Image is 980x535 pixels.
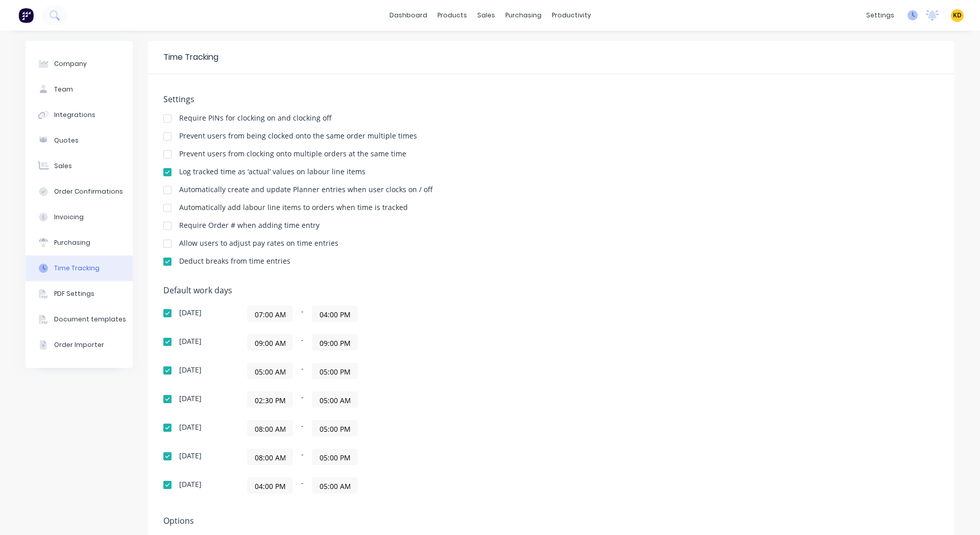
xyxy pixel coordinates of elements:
[247,391,502,408] div: -
[247,420,502,436] div: -
[312,478,357,493] input: Finish
[247,306,502,322] div: -
[54,264,100,273] div: Time Tracking
[179,366,202,374] div: [DATE]
[26,307,133,332] button: Document templates
[54,213,84,222] div: Invoicing
[248,478,292,493] input: Start
[54,161,72,171] div: Sales
[179,309,202,316] div: [DATE]
[312,421,357,436] input: Finish
[179,481,202,488] div: [DATE]
[247,334,502,351] div: -
[179,114,332,122] div: Require PINs for clocking on and clocking off
[54,238,90,247] div: Purchasing
[247,477,502,494] div: -
[179,186,433,193] div: Automatically create and update Planner entries when user clocks on / off
[247,363,502,379] div: -
[54,136,79,145] div: Quotes
[26,51,133,77] button: Company
[26,179,133,204] button: Order Confirmations
[179,258,290,265] div: Deduct breaks from time entries
[248,335,292,350] input: Start
[312,335,357,350] input: Finish
[163,516,939,526] h5: Options
[179,424,202,431] div: [DATE]
[179,150,406,157] div: Prevent users from clocking onto multiple orders at the same time
[26,230,133,255] button: Purchasing
[179,132,417,139] div: Prevent users from being clocked onto the same order multiple times
[547,8,596,23] div: productivity
[26,332,133,358] button: Order Importer
[54,340,104,350] div: Order Importer
[179,452,202,459] div: [DATE]
[54,59,87,68] div: Company
[312,306,357,321] input: Finish
[248,363,292,379] input: Start
[54,187,123,196] div: Order Confirmations
[26,281,133,307] button: PDF Settings
[54,289,94,298] div: PDF Settings
[179,240,338,247] div: Allow users to adjust pay rates on time entries
[54,110,95,120] div: Integrations
[248,306,292,321] input: Start
[248,421,292,436] input: Start
[248,392,292,407] input: Start
[179,338,202,345] div: [DATE]
[861,8,899,23] div: settings
[26,255,133,281] button: Time Tracking
[163,95,939,104] h5: Settings
[472,8,500,23] div: sales
[163,286,939,295] h5: Default work days
[312,449,357,464] input: Finish
[26,204,133,230] button: Invoicing
[953,11,962,20] span: KD
[54,85,73,94] div: Team
[179,168,365,175] div: Log tracked time as ‘actual’ values on labour line items
[312,392,357,407] input: Finish
[26,153,133,179] button: Sales
[26,77,133,102] button: Team
[54,315,126,324] div: Document templates
[179,395,202,402] div: [DATE]
[384,8,432,23] a: dashboard
[163,51,218,63] div: Time Tracking
[179,222,320,229] div: Require Order # when adding time entry
[312,363,357,379] input: Finish
[500,8,547,23] div: purchasing
[26,128,133,153] button: Quotes
[179,204,408,211] div: Automatically add labour line items to orders when time is tracked
[248,449,292,464] input: Start
[26,102,133,128] button: Integrations
[18,8,34,23] img: Factory
[432,8,472,23] div: products
[247,449,502,465] div: -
